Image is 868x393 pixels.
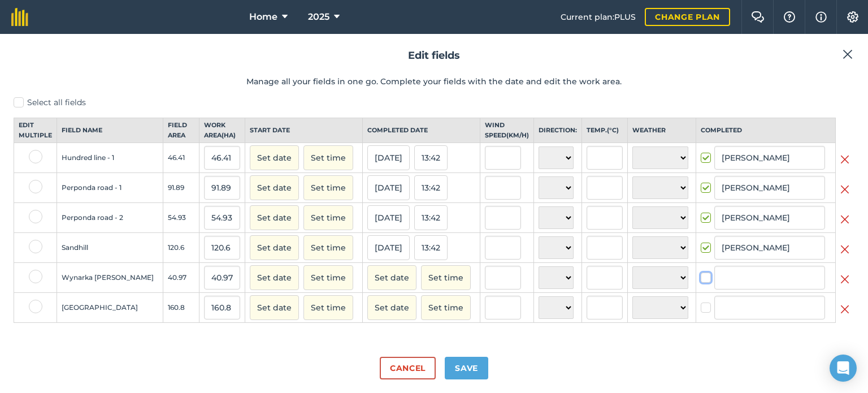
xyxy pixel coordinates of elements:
td: 40.97 [163,263,199,293]
button: Set date [250,175,299,200]
button: [DATE] [367,205,410,230]
img: svg+xml;base64,PHN2ZyB4bWxucz0iaHR0cDovL3d3dy53My5vcmcvMjAwMC9zdmciIHdpZHRoPSIyMiIgaGVpZ2h0PSIzMC... [840,303,849,316]
button: Save [445,357,488,379]
img: svg+xml;base64,PHN2ZyB4bWxucz0iaHR0cDovL3d3dy53My5vcmcvMjAwMC9zdmciIHdpZHRoPSIyMiIgaGVpZ2h0PSIzMC... [840,183,849,196]
th: Completed date [362,118,480,143]
td: 46.41 [163,143,199,173]
img: svg+xml;base64,PHN2ZyB4bWxucz0iaHR0cDovL3d3dy53My5vcmcvMjAwMC9zdmciIHdpZHRoPSIyMiIgaGVpZ2h0PSIzMC... [840,273,849,286]
a: Change plan [645,8,730,26]
th: Completed [696,118,836,143]
img: A question mark icon [783,11,796,23]
button: [DATE] [367,235,410,260]
th: Weather [628,118,696,143]
button: 13:42 [414,205,448,230]
button: Set time [303,265,353,290]
img: svg+xml;base64,PHN2ZyB4bWxucz0iaHR0cDovL3d3dy53My5vcmcvMjAwMC9zdmciIHdpZHRoPSIxNyIgaGVpZ2h0PSIxNy... [815,10,827,24]
span: 2025 [308,10,329,24]
th: Start date [245,118,362,143]
button: Cancel [380,357,436,379]
h2: Edit fields [14,47,854,64]
button: Set date [367,295,416,320]
td: 120.6 [163,233,199,263]
img: svg+xml;base64,PHN2ZyB4bWxucz0iaHR0cDovL3d3dy53My5vcmcvMjAwMC9zdmciIHdpZHRoPSIyMiIgaGVpZ2h0PSIzMC... [840,243,849,256]
th: Temp. ( ° C ) [582,118,628,143]
span: Home [249,10,277,24]
button: Set date [250,265,299,290]
img: A cog icon [846,11,860,23]
th: Work area ( Ha ) [199,118,245,143]
button: [DATE] [367,175,410,200]
th: Field name [57,118,163,143]
button: Set date [367,265,416,290]
img: svg+xml;base64,PHN2ZyB4bWxucz0iaHR0cDovL3d3dy53My5vcmcvMjAwMC9zdmciIHdpZHRoPSIyMiIgaGVpZ2h0PSIzMC... [843,47,853,61]
button: [DATE] [367,145,410,170]
th: Direction: [534,118,582,143]
th: Wind speed ( km/h ) [480,118,534,143]
span: Current plan : PLUS [561,11,636,23]
button: Set time [421,265,471,290]
th: Edit multiple [14,118,57,143]
button: Set date [250,145,299,170]
td: 160.8 [163,293,199,323]
td: Perponda road - 1 [57,173,163,203]
td: Perponda road - 2 [57,203,163,233]
td: Wynarka [PERSON_NAME] [57,263,163,293]
button: Set time [303,235,353,260]
img: fieldmargin Logo [11,8,28,26]
button: 13:42 [414,175,448,200]
button: Set date [250,295,299,320]
button: Set date [250,235,299,260]
div: Open Intercom Messenger [830,355,857,382]
td: Sandhill [57,233,163,263]
button: 13:42 [414,235,448,260]
td: Hundred line - 1 [57,143,163,173]
td: 54.93 [163,203,199,233]
img: Two speech bubbles overlapping with the left bubble in the forefront [751,11,765,23]
button: Set time [303,175,353,200]
td: [GEOGRAPHIC_DATA] [57,293,163,323]
button: Set date [250,205,299,230]
button: Set time [303,205,353,230]
button: Set time [303,145,353,170]
button: 13:42 [414,145,448,170]
img: svg+xml;base64,PHN2ZyB4bWxucz0iaHR0cDovL3d3dy53My5vcmcvMjAwMC9zdmciIHdpZHRoPSIyMiIgaGVpZ2h0PSIzMC... [840,213,849,226]
label: Select all fields [14,97,854,109]
td: 91.89 [163,173,199,203]
button: Set time [421,295,471,320]
button: Set time [303,295,353,320]
img: svg+xml;base64,PHN2ZyB4bWxucz0iaHR0cDovL3d3dy53My5vcmcvMjAwMC9zdmciIHdpZHRoPSIyMiIgaGVpZ2h0PSIzMC... [840,153,849,166]
p: Manage all your fields in one go. Complete your fields with the date and edit the work area. [14,75,854,88]
th: Field Area [163,118,199,143]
